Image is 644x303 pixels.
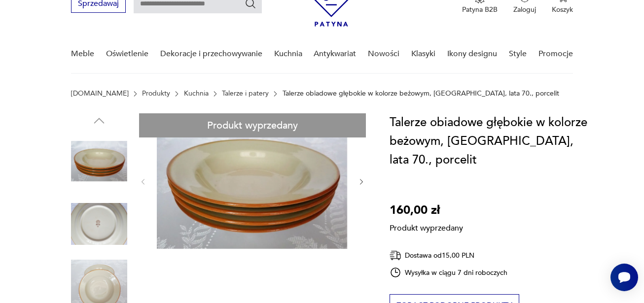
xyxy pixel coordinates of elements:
a: Kuchnia [184,90,209,98]
p: Produkt wyprzedany [390,220,463,234]
a: [DOMAIN_NAME] [71,90,129,98]
a: Kuchnia [274,35,302,73]
p: Patyna B2B [462,5,498,14]
a: Ikony designu [447,35,497,73]
img: Ikona dostawy [390,249,401,262]
a: Talerze i patery [222,90,269,98]
a: Klasyki [411,35,435,73]
a: Dekoracje i przechowywanie [160,35,262,73]
a: Promocje [538,35,573,73]
div: Dostawa od 15,00 PLN [390,249,508,262]
a: Style [509,35,527,73]
p: Koszyk [552,5,573,14]
a: Meble [71,35,94,73]
p: 160,00 zł [390,201,463,220]
div: Wysyłka w ciągu 7 dni roboczych [390,267,508,278]
p: Zaloguj [513,5,536,14]
p: Talerze obiadowe głębokie w kolorze beżowym, [GEOGRAPHIC_DATA], lata 70., porcelit [283,90,559,98]
h1: Talerze obiadowe głębokie w kolorze beżowym, [GEOGRAPHIC_DATA], lata 70., porcelit [390,113,590,169]
a: Nowości [368,35,399,73]
a: Sprzedawaj [71,1,126,8]
a: Produkty [142,90,170,98]
a: Antykwariat [314,35,356,73]
a: Oświetlenie [106,35,148,73]
iframe: Smartsupp widget button [610,264,638,291]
